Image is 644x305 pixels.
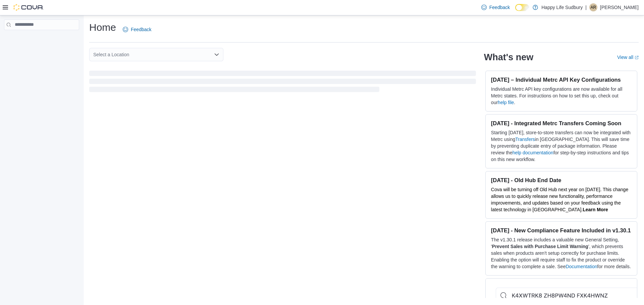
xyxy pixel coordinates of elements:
[13,4,44,11] img: Cova
[131,26,151,33] span: Feedback
[491,76,632,83] h3: [DATE] – Individual Metrc API Key Configurations
[491,129,632,163] p: Starting [DATE], store-to-store transfers can now be integrated with Metrc using in [GEOGRAPHIC_D...
[513,150,553,155] a: help documentation
[214,52,219,57] button: Open list of options
[120,23,154,36] a: Feedback
[635,56,639,60] svg: External link
[617,55,639,60] a: View allExternal link
[484,52,533,63] h2: What's new
[600,3,639,11] p: [PERSON_NAME]
[4,31,79,48] nav: Complex example
[515,137,535,142] a: Transfers
[479,1,513,14] a: Feedback
[491,187,628,212] span: Cova will be turning off Old Hub next year on [DATE]. This change allows us to quickly release ne...
[492,244,588,249] strong: Prevent Sales with Purchase Limit Warning
[491,120,632,127] h3: [DATE] - Integrated Metrc Transfers Coming Soon
[583,207,608,212] a: Learn More
[489,4,510,11] span: Feedback
[491,86,632,106] p: Individual Metrc API key configurations are now available for all Metrc states. For instructions ...
[566,264,597,269] a: Documentation
[589,3,597,11] div: Ashley Robertson
[515,4,529,11] input: Dark Mode
[89,21,116,34] h1: Home
[498,100,514,105] a: help file
[89,72,476,93] span: Loading
[491,177,632,183] h3: [DATE] - Old Hub End Date
[585,3,587,11] p: |
[515,11,516,11] span: Dark Mode
[541,3,583,11] p: Happy Life Sudbury
[491,236,632,270] p: The v1.30.1 release includes a valuable new General Setting, ' ', which prevents sales when produ...
[491,227,632,234] h3: [DATE] - New Compliance Feature Included in v1.30.1
[591,3,596,11] span: AR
